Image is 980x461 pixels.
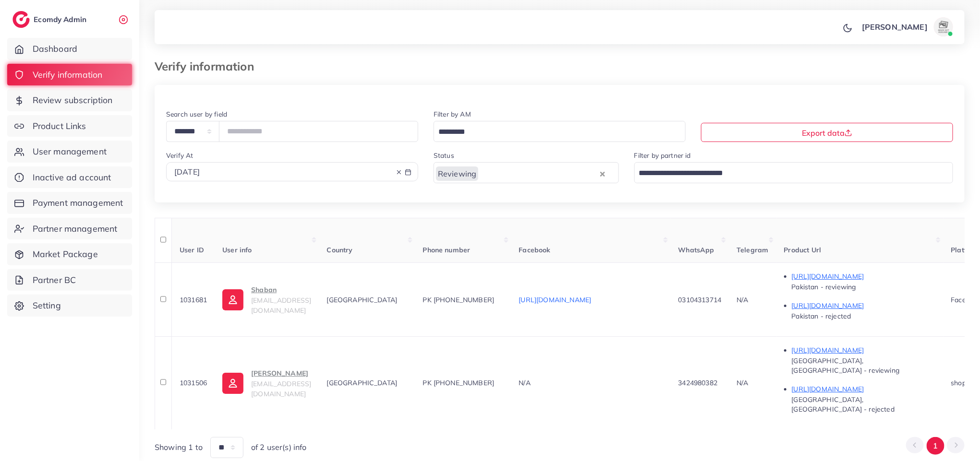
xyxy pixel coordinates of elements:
a: Market Package [7,243,132,265]
span: N/A [519,378,531,387]
p: Shaban [251,284,311,296]
h3: Verify information [155,59,262,73]
p: [URL][DOMAIN_NAME] [792,383,936,395]
label: Search user by field [166,109,227,119]
span: Pakistan - rejected [792,312,851,320]
span: User management [33,145,107,158]
span: [GEOGRAPHIC_DATA], [GEOGRAPHIC_DATA] - rejected [792,395,895,414]
span: Phone number [423,246,471,254]
span: [EMAIL_ADDRESS][DOMAIN_NAME] [251,296,311,314]
span: Partner management [33,223,118,235]
span: Dashboard [33,43,77,55]
div: Search for option [434,162,619,183]
span: Country [327,246,353,254]
span: 1031681 [180,296,207,304]
p: [PERSON_NAME] [862,21,928,33]
span: N/A [737,378,748,387]
button: Go to page 1 [927,437,944,455]
span: N/A [737,296,748,304]
span: User ID [180,246,204,254]
span: Facebook [519,246,551,254]
h2: Ecomdy Admin [34,15,89,24]
span: Product Links [33,120,86,132]
span: Market Package [33,248,98,260]
label: Verify At [166,151,193,160]
button: Clear Selected [600,168,605,179]
a: Shaban[EMAIL_ADDRESS][DOMAIN_NAME] [222,284,311,315]
span: Export data [802,128,852,138]
span: of 2 user(s) info [251,442,307,453]
span: Telegram [737,246,768,254]
span: Platform [951,246,980,254]
span: User info [222,246,252,254]
label: Status [434,151,454,160]
a: Inactive ad account [7,166,132,189]
p: [PERSON_NAME] [251,367,311,379]
span: Partner BC [33,274,76,286]
span: Product Url [784,246,822,254]
a: logoEcomdy Admin [12,11,89,28]
span: Pakistan - reviewing [792,283,856,291]
img: ic-user-info.36bf1079.svg [222,289,243,310]
span: [EMAIL_ADDRESS][DOMAIN_NAME] [251,379,311,398]
a: User management [7,141,132,163]
a: Verify information [7,64,132,86]
label: Filter by partner id [634,151,691,160]
span: WhatsApp [678,246,714,254]
a: [URL][DOMAIN_NAME] [519,296,592,304]
a: Partner BC [7,269,132,291]
input: Search for option [636,166,941,181]
p: [URL][DOMAIN_NAME] [792,300,936,311]
span: [DATE] [174,167,200,177]
a: Partner management [7,218,132,240]
span: shopify [951,378,974,387]
span: 03104313714 [678,296,722,304]
ul: Pagination [906,437,965,455]
span: Reviewing [436,166,478,181]
span: [GEOGRAPHIC_DATA], [GEOGRAPHIC_DATA] - reviewing [792,356,900,375]
span: 1031506 [180,378,207,387]
span: [GEOGRAPHIC_DATA] [327,378,398,387]
p: [URL][DOMAIN_NAME] [792,271,936,282]
span: PK [PHONE_NUMBER] [423,296,495,304]
span: Inactive ad account [33,171,111,184]
span: Setting [33,299,61,312]
span: Showing 1 to [155,442,203,453]
span: 3424980382 [678,378,718,387]
p: [URL][DOMAIN_NAME] [792,344,936,356]
a: Product Links [7,115,132,137]
span: Review subscription [33,94,113,106]
span: [GEOGRAPHIC_DATA] [327,296,398,304]
button: Export data [701,123,953,142]
input: Search for option [479,166,597,181]
a: Review subscription [7,89,132,111]
div: Search for option [434,121,686,142]
a: Dashboard [7,38,132,60]
span: Verify information [33,69,103,81]
img: ic-user-info.36bf1079.svg [222,373,243,394]
img: logo [12,11,30,28]
span: Payment management [33,197,123,209]
span: PK [PHONE_NUMBER] [423,378,495,387]
label: Filter by AM [434,109,471,119]
input: Search for option [435,125,673,140]
img: avatar [934,17,953,36]
a: Payment management [7,192,132,214]
a: [PERSON_NAME]avatar [857,17,957,36]
div: Search for option [634,162,953,183]
a: Setting [7,295,132,317]
a: [PERSON_NAME][EMAIL_ADDRESS][DOMAIN_NAME] [222,367,311,399]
